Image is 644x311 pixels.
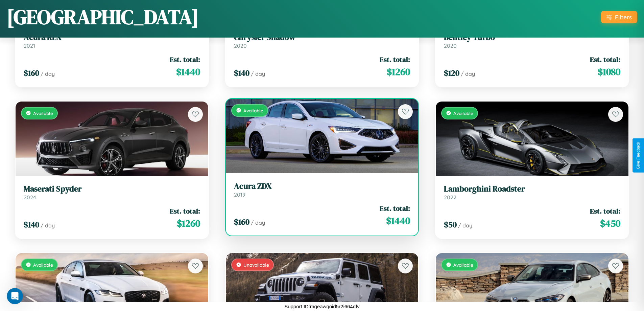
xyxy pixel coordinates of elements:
[601,11,637,23] button: Filters
[24,32,200,49] a: Acura RLX2021
[24,219,39,230] span: $ 140
[24,42,35,49] span: 2021
[234,42,247,49] span: 2020
[234,191,245,198] span: 2019
[24,32,200,42] h3: Acura RLX
[380,203,410,213] span: Est. total:
[590,206,620,216] span: Est. total:
[461,70,475,77] span: / day
[444,42,457,49] span: 2020
[243,262,269,268] span: Unavailable
[380,54,410,64] span: Est. total:
[234,32,410,42] h3: Chrysler Shadow
[176,65,200,79] span: $ 1440
[590,54,620,64] span: Est. total:
[444,32,620,49] a: Bentley Turbo2020
[444,32,620,42] h3: Bentley Turbo
[234,32,410,49] a: Chrysler Shadow2020
[243,108,263,113] span: Available
[234,67,249,79] span: $ 140
[41,222,55,229] span: / day
[177,217,200,230] span: $ 1260
[615,14,632,21] div: Filters
[444,184,620,194] h3: Lamborghini Roadster
[170,54,200,64] span: Est. total:
[251,219,265,226] span: / day
[234,181,410,198] a: Acura ZDX2019
[24,184,200,194] h3: Maserati Spyder
[453,110,473,116] span: Available
[24,194,36,201] span: 2024
[7,3,199,31] h1: [GEOGRAPHIC_DATA]
[284,302,360,311] p: Support ID: mgeawqoid5r2i664dfv
[636,142,641,169] div: Give Feedback
[7,288,23,304] iframe: Intercom live chat
[444,184,620,201] a: Lamborghini Roadster2022
[24,67,39,79] span: $ 160
[387,65,410,79] span: $ 1260
[458,222,472,229] span: / day
[234,181,410,191] h3: Acura ZDX
[234,216,249,227] span: $ 160
[453,262,473,268] span: Available
[33,110,53,116] span: Available
[444,219,457,230] span: $ 50
[33,262,53,268] span: Available
[386,214,410,227] span: $ 1440
[41,70,55,77] span: / day
[600,217,620,230] span: $ 450
[598,65,620,79] span: $ 1080
[170,206,200,216] span: Est. total:
[444,194,456,201] span: 2022
[251,70,265,77] span: / day
[24,184,200,201] a: Maserati Spyder2024
[444,67,459,79] span: $ 120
